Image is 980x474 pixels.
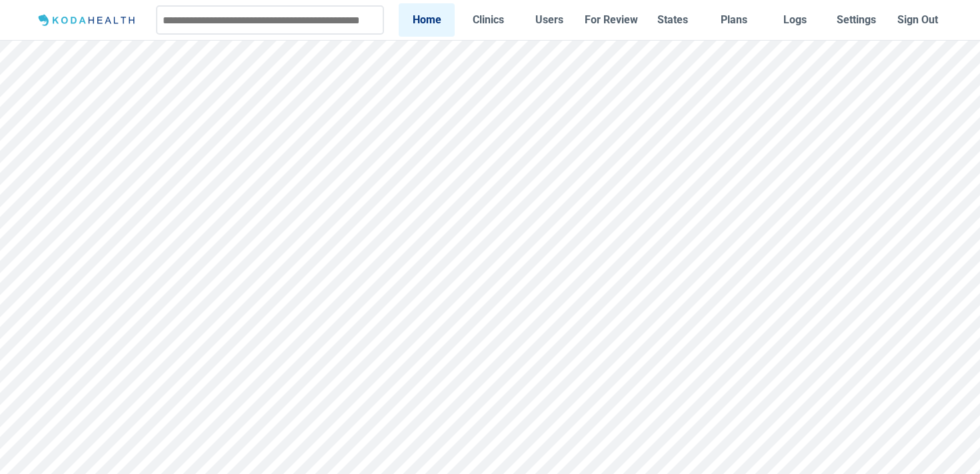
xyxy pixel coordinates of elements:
[399,3,455,36] a: Home
[521,3,577,36] a: Users
[767,3,823,36] a: Logs
[706,3,762,36] a: Plans
[34,12,141,29] img: Logo
[645,3,701,36] a: States
[829,3,885,36] a: Settings
[890,3,946,36] button: Sign Out
[583,3,639,36] a: For Review
[460,3,516,36] a: Clinics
